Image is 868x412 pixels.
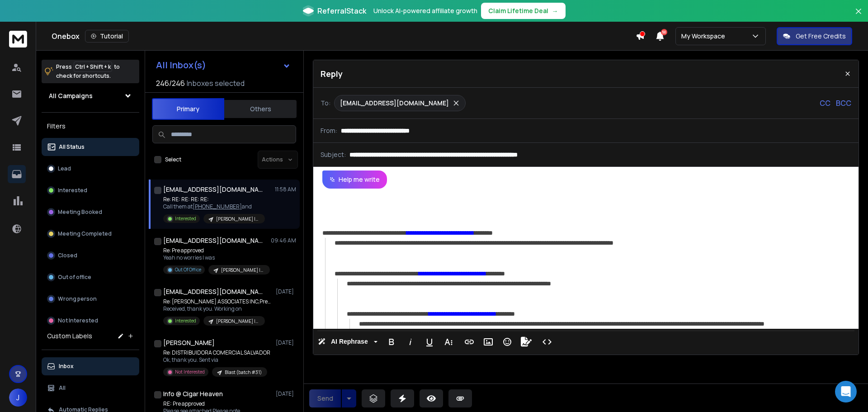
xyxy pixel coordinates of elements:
p: Closed [58,252,77,259]
p: Call them at and [163,203,265,210]
span: 50 [661,29,667,35]
button: Signature [518,333,535,351]
p: [PERSON_NAME] leads [216,318,259,325]
p: 11:58 AM [275,186,296,193]
p: Not Interested [175,369,205,375]
p: Ok, thank you. Sent via [163,356,270,364]
h3: Inboxes selected [187,78,245,89]
p: All Status [59,143,85,151]
p: To: [321,99,330,108]
button: Bold (Ctrl+B) [383,333,400,351]
button: All Campaigns [42,87,139,105]
h1: [EMAIL_ADDRESS][DOMAIN_NAME] [163,287,263,296]
p: Press to check for shortcuts. [56,62,120,81]
p: Meeting Booked [58,208,102,216]
h1: All Inbox(s) [156,61,206,70]
button: More Text [440,333,457,351]
button: Insert Image (Ctrl+P) [480,333,497,351]
p: All [59,384,66,392]
p: Interested [58,187,87,194]
button: Not Interested [42,312,139,330]
button: J [9,388,27,407]
button: Emoticons [499,333,516,351]
p: Yeah no worries I was [163,254,270,261]
button: Lead [42,160,139,178]
p: Reply [321,67,343,80]
p: Re: RE: RE: RE: RE: [163,196,265,203]
button: Claim Lifetime Deal→ [481,3,566,19]
button: Code View [538,333,556,351]
p: [DATE] [276,339,296,346]
p: Inbox [59,363,74,370]
p: Lead [58,165,71,172]
div: Onebox [52,30,636,43]
button: Out of office [42,268,139,286]
button: Closed [42,246,139,265]
p: Re: [PERSON_NAME] ASSOCIATES INC,Pre-Approval [163,298,272,305]
button: Insert Link (Ctrl+K) [461,333,478,351]
p: RE: Pre approved [163,400,272,407]
p: Wrong person [58,295,97,303]
button: Others [224,99,297,119]
div: Open Intercom Messenger [835,381,857,403]
p: [PERSON_NAME] leads [216,216,259,223]
p: [EMAIL_ADDRESS][DOMAIN_NAME] [340,99,449,108]
button: Italic (Ctrl+I) [402,333,419,351]
button: Underline (Ctrl+U) [421,333,438,351]
button: Meeting Booked [42,203,139,221]
p: CC [820,98,830,109]
h1: All Campaigns [49,91,93,100]
p: BCC [836,98,851,109]
label: Select [165,156,181,163]
span: 246 / 246 [156,78,185,89]
p: Unlock AI-powered affiliate growth [373,6,477,15]
button: Tutorial [85,30,129,43]
button: Primary [152,98,224,120]
h1: [PERSON_NAME] [163,338,215,347]
p: From: [321,126,337,135]
p: Interested [175,215,196,222]
button: All Inbox(s) [149,56,298,74]
p: Re: Pre approved [163,247,270,254]
p: [DATE] [276,288,296,295]
span: AI Rephrase [329,338,370,346]
p: [PERSON_NAME] leads [221,267,264,274]
h3: Custom Labels [47,331,92,341]
button: All Status [42,138,139,156]
button: Interested [42,181,139,199]
p: Received, thank you. Working on [163,305,272,313]
p: Out Of Office [175,266,201,273]
span: → [552,6,558,15]
h1: [EMAIL_ADDRESS][DOMAIN_NAME] [163,185,263,194]
h3: Filters [42,120,139,133]
button: Inbox [42,357,139,375]
p: Re: DISTRIBUIDORA COMERCIAL SALVADOR [163,349,270,356]
button: Meeting Completed [42,225,139,243]
span: ReferralStack [317,5,366,16]
button: Wrong person [42,290,139,308]
p: Subject: [321,150,346,159]
p: Meeting Completed [58,230,112,237]
button: Close banner [853,5,864,27]
p: My Workspace [681,32,729,41]
tcxspan: Call 718-362-6205 via 3CX [193,203,242,210]
p: 09:46 AM [271,237,296,244]
p: Get Free Credits [796,32,846,41]
p: Not Interested [58,317,98,324]
span: Ctrl + Shift + k [74,62,112,72]
p: Interested [175,317,196,324]
p: Blast (batch #31) [225,369,262,376]
button: Get Free Credits [777,27,852,45]
h1: [EMAIL_ADDRESS][DOMAIN_NAME] [163,236,263,245]
p: [DATE] [276,390,296,398]
button: Help me write [322,170,387,189]
p: Out of office [58,274,91,281]
button: AI Rephrase [316,333,379,351]
h1: Info @ Cigar Heaven [163,389,223,398]
button: All [42,379,139,397]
